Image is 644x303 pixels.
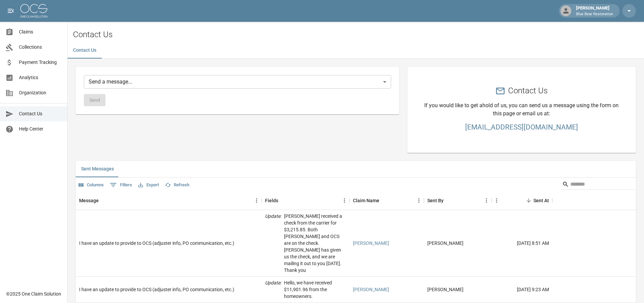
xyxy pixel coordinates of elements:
[424,101,620,118] p: If you would like to get ahold of us, you can send us a message using the form on this page or em...
[252,195,262,206] button: Menu
[278,196,288,205] button: Sort
[353,240,389,247] a: [PERSON_NAME]
[492,191,552,210] div: Sent At
[533,191,549,210] div: Sent At
[427,191,444,210] div: Sent By
[265,191,278,210] div: Fields
[4,4,18,18] button: open drawer
[19,89,62,96] span: Organization
[353,191,379,210] div: Claim Name
[163,180,191,190] button: Refresh
[481,195,492,206] button: Menu
[562,179,635,191] div: Search
[76,161,119,177] button: Sent Messages
[576,11,613,17] p: Blue Bear Restoration
[19,125,62,133] span: Help Center
[19,59,62,66] span: Payment Tracking
[573,5,616,17] div: [PERSON_NAME]
[99,196,108,205] button: Sort
[508,86,548,96] h2: Contact Us
[424,123,620,131] a: [EMAIL_ADDRESS][DOMAIN_NAME]
[424,191,492,210] div: Sent By
[76,161,636,177] div: related-list tabs
[79,191,99,210] div: Message
[444,196,453,205] button: Sort
[492,277,552,303] div: [DATE] 9:23 AM
[414,195,424,206] button: Menu
[19,28,62,36] span: Claims
[19,44,62,51] span: Collections
[19,110,62,117] span: Contact Us
[353,286,389,293] a: [PERSON_NAME]
[284,213,346,274] p: [PERSON_NAME] received a check from the carrier for $3,215.85. Both [PERSON_NAME] and OCS are on ...
[427,286,463,293] div: Anthony Rebis
[339,195,350,206] button: Menu
[427,240,463,247] div: Anthony Rebis
[79,240,234,247] div: I have an update to provide to OCS (adjuster info, PO communication, etc.)
[68,42,644,59] div: dynamic tabs
[68,42,102,59] button: Contact Us
[379,196,389,205] button: Sort
[265,213,281,274] p: Update :
[284,279,346,300] p: Hello, we have received $11,901.96 from the homeowners.
[79,286,234,293] div: I have an update to provide to OCS (adjuster info, PO communication, etc.)
[524,196,533,205] button: Sort
[6,290,61,297] div: © 2025 One Claim Solution
[265,279,281,300] p: Update :
[19,74,62,81] span: Analytics
[84,75,391,89] div: Send a message...
[137,180,161,190] button: Export
[76,191,262,210] div: Message
[20,4,47,18] img: ocs-logo-white-transparent.png
[350,191,424,210] div: Claim Name
[492,195,502,206] button: Menu
[262,191,350,210] div: Fields
[108,180,134,190] button: Show filters
[492,210,552,277] div: [DATE] 8:51 AM
[77,180,105,190] button: Select columns
[73,30,644,40] h2: Contact Us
